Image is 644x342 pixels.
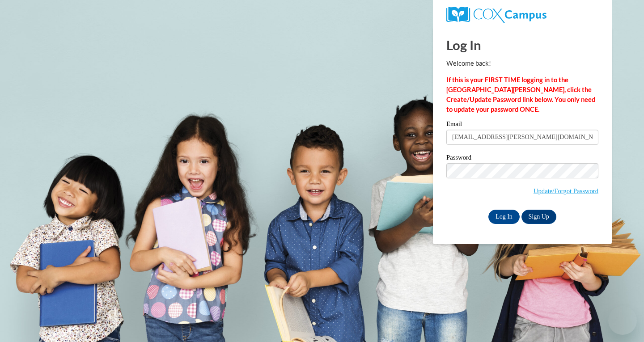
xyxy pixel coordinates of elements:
[608,306,637,335] iframe: Button to launch messaging window
[446,154,598,163] label: Password
[446,7,598,23] a: COX Campus
[446,36,598,54] h1: Log In
[446,59,598,68] p: Welcome back!
[521,210,556,224] a: Sign Up
[446,121,598,130] label: Email
[446,7,547,23] img: COX Campus
[534,187,598,194] a: Update/Forgot Password
[488,210,520,224] input: Log In
[446,76,595,113] strong: If this is your FIRST TIME logging in to the [GEOGRAPHIC_DATA][PERSON_NAME], click the Create/Upd...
